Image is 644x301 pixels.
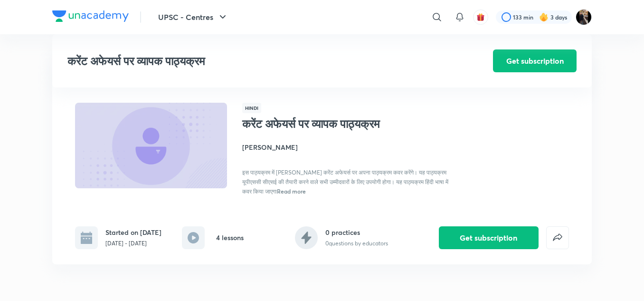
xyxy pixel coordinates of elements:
img: Thumbnail [74,102,228,189]
img: amit tripathi [576,9,592,25]
img: Company Logo [52,10,129,22]
button: Get subscription [439,226,539,249]
p: 0 questions by educators [325,239,388,248]
h3: करेंट अफेयर्स पर व्यापक पाठ्यक्रम [67,54,439,68]
h4: [PERSON_NAME] [242,142,455,152]
button: avatar [473,10,488,25]
button: Get subscription [493,49,577,72]
a: Company Logo [52,10,129,24]
span: इस पाठ्यक्रम में [PERSON_NAME] करेंट अफेयर्स पर अपना पाठ्यक्रम कवर करेंगे। यह पाठ्यक्रम यूपीएससी ... [242,169,448,195]
h6: Started on [DATE] [105,227,161,237]
span: Hindi [242,103,261,113]
h6: 4 lessons [216,233,244,243]
p: [DATE] - [DATE] [105,239,161,248]
button: false [546,226,569,249]
span: Read more [277,187,306,195]
h1: करेंट अफेयर्स पर व्यापक पाठ्यक्रम [242,117,398,131]
img: avatar [476,13,485,21]
h6: 0 practices [325,227,388,237]
button: UPSC - Centres [152,8,234,27]
img: streak [539,12,549,22]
